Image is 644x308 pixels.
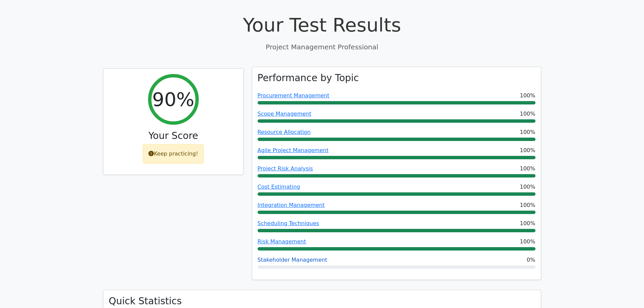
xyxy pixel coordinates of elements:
[520,219,535,228] span: 100%
[520,238,535,246] span: 100%
[527,256,535,264] span: 0%
[258,184,300,190] a: Cost Estimating
[143,144,204,164] div: Keep practicing!
[152,88,194,111] h2: 90%
[520,183,535,191] span: 100%
[258,129,311,135] a: Resource Allocation
[520,165,535,173] span: 100%
[258,257,327,263] a: Stakeholder Management
[258,238,306,245] a: Risk Management
[258,72,359,84] h3: Performance by Topic
[103,42,541,52] p: Project Management Professional
[520,110,535,118] span: 100%
[258,92,330,99] a: Procurement Management
[258,202,325,208] a: Integration Management
[520,92,535,100] span: 100%
[258,111,311,117] a: Scope Management
[103,14,541,36] h1: Your Test Results
[109,295,535,307] h3: Quick Statistics
[520,128,535,136] span: 100%
[258,220,319,227] a: Scheduling Techniques
[109,130,238,142] h3: Your Score
[520,146,535,155] span: 100%
[258,165,313,172] a: Project Risk Analysis
[258,147,329,153] a: Agile Project Management
[520,201,535,209] span: 100%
